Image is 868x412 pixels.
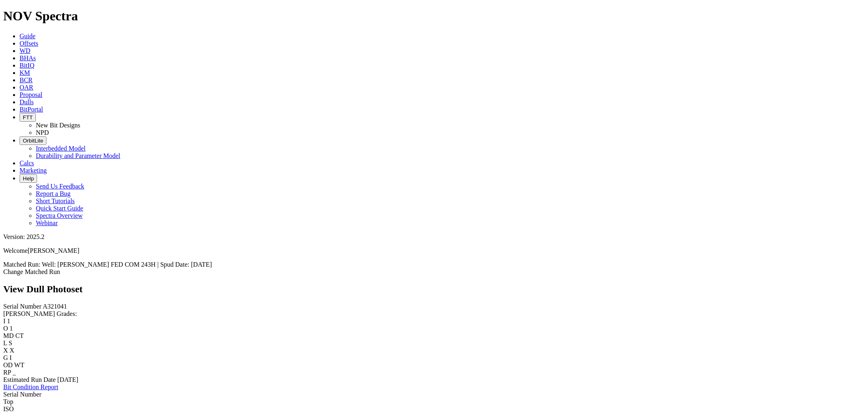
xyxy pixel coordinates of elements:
[36,122,80,129] a: New Bit Designs
[3,340,7,346] label: L
[20,91,42,98] a: Proposal
[3,268,60,275] a: Change Matched Run
[3,391,42,398] span: Serial Number
[20,174,37,183] button: Help
[3,376,56,383] label: Estimated Run Date
[10,325,13,332] span: 1
[36,212,83,219] a: Spectra Overview
[20,69,30,76] a: KM
[43,303,67,310] span: A321041
[20,136,46,145] button: OrbitLite
[57,376,79,383] span: [DATE]
[36,152,120,159] a: Durability and Parameter Model
[20,106,43,113] a: BitPortal
[3,9,865,24] h1: NOV Spectra
[20,160,34,167] a: Calcs
[10,347,15,354] span: X
[20,33,35,39] a: Guide
[20,40,38,47] a: Offsets
[3,347,8,354] label: X
[3,369,11,376] label: RP
[13,369,16,376] span: _
[20,62,34,69] a: BitIQ
[28,247,79,254] span: [PERSON_NAME]
[36,183,84,190] a: Send Us Feedback
[9,340,12,346] span: S
[3,384,58,390] a: Bit Condition Report
[20,77,33,83] a: BCR
[14,362,24,368] span: WT
[15,332,24,339] span: CT
[20,167,47,174] a: Marketing
[3,303,42,310] label: Serial Number
[23,138,43,144] span: OrbitLite
[3,284,865,295] h2: View Dull Photoset
[20,47,31,54] a: WD
[36,129,49,136] a: NPD
[3,318,5,324] label: I
[20,55,36,61] a: BHAs
[36,190,70,197] a: Report a Bug
[23,175,34,182] span: Help
[10,354,12,361] span: I
[36,219,58,226] a: Webinar
[3,233,865,241] div: Version: 2025.2
[7,318,10,324] span: 1
[20,99,34,105] a: Dulls
[42,261,212,268] span: Well: [PERSON_NAME] FED COM 243H | Spud Date: [DATE]
[20,113,36,122] button: FTT
[3,398,13,405] span: Top
[3,247,865,254] p: Welcome
[3,332,14,339] label: MD
[3,354,8,361] label: G
[36,197,75,204] a: Short Tutorials
[36,145,85,152] a: Interbedded Model
[36,205,83,212] a: Quick Start Guide
[3,261,40,268] span: Matched Run:
[3,362,13,368] label: OD
[20,84,33,91] a: OAR
[3,325,8,332] label: O
[23,114,33,121] span: FTT
[3,310,865,318] div: [PERSON_NAME] Grades:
